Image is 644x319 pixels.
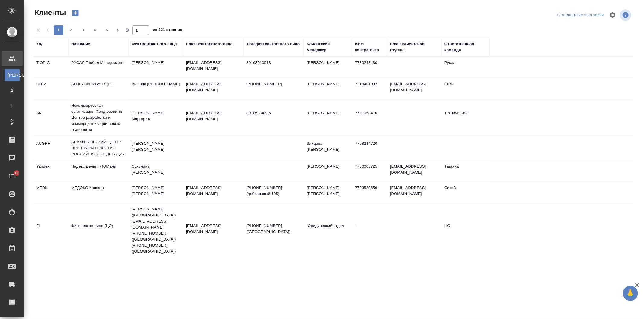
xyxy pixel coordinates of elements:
p: [EMAIL_ADDRESS][DOMAIN_NAME] [186,223,240,235]
td: [EMAIL_ADDRESS][DOMAIN_NAME] [387,182,441,203]
a: 10 [2,169,23,184]
span: 10 [11,170,22,176]
p: [PHONE_NUMBER] ([GEOGRAPHIC_DATA]) [246,223,301,235]
span: из 321 страниц [153,26,182,35]
div: ИНН контрагента [355,41,384,53]
td: АО КБ СИТИБАНК (2) [68,78,129,99]
td: 7708244720 [352,137,387,159]
td: [PERSON_NAME] [304,57,352,78]
td: [PERSON_NAME] [304,160,352,182]
td: Русал [441,57,490,78]
td: МЕДЭКС-Консалт [68,182,129,203]
td: 7750005725 [352,160,387,182]
td: Yandex [33,160,68,182]
span: Т [8,102,17,108]
p: [EMAIL_ADDRESS][DOMAIN_NAME] [186,185,240,197]
span: Посмотреть информацию [620,9,633,21]
td: CITI2 [33,78,68,99]
td: [PERSON_NAME] [PERSON_NAME] [129,182,183,203]
td: Некоммерческая организация Фонд развития Центра разработки и коммерциализации новых технологий [68,99,129,136]
td: [PERSON_NAME] [PERSON_NAME] [129,137,183,159]
p: [EMAIL_ADDRESS][DOMAIN_NAME] [186,110,240,122]
span: Клиенты [33,8,66,17]
td: РУСАЛ Глобал Менеджмент [68,57,129,78]
td: MEDK [33,182,68,203]
td: [PERSON_NAME] Маргарита [129,107,183,128]
p: [PHONE_NUMBER] [246,81,301,87]
td: [PERSON_NAME] [129,57,183,78]
button: Создать [68,8,83,18]
p: 89163910013 [246,60,301,66]
td: ЦО [441,220,490,241]
span: [PERSON_NAME] [8,72,17,78]
td: FL [33,220,68,241]
td: Вишняк [PERSON_NAME] [129,78,183,99]
div: split button [556,11,605,20]
div: Клиентский менеджер [307,41,349,53]
td: Юридический отдел [304,220,352,241]
td: ACGRF [33,137,68,159]
button: 5 [102,25,112,35]
div: Email клиентской группы [390,41,438,53]
span: Д [8,87,17,93]
span: 2 [66,27,75,33]
td: АНАЛИТИЧЕСКИЙ ЦЕНТР ПРИ ПРАВИТЕЛЬСТВЕ РОССИЙСКОЙ ФЕДЕРАЦИИ [68,136,129,160]
p: 89105834335 [246,110,301,116]
span: 3 [78,27,88,33]
td: Сити3 [441,182,490,203]
td: 7723529656 [352,182,387,203]
td: Технический [441,107,490,128]
td: [EMAIL_ADDRESS][DOMAIN_NAME] [387,160,441,182]
button: 3 [78,25,88,35]
td: T-OP-C [33,57,68,78]
p: [PHONE_NUMBER] (добавочный 105) [246,185,301,197]
p: [EMAIL_ADDRESS][DOMAIN_NAME] [186,81,240,93]
td: Таганка [441,160,490,182]
span: 5 [102,27,112,33]
p: [EMAIL_ADDRESS][DOMAIN_NAME] [186,60,240,72]
td: Яндекс Деньги / ЮМани [68,160,129,182]
a: [PERSON_NAME] [5,69,20,81]
td: Сити [441,78,490,99]
span: 4 [90,27,100,33]
div: ФИО контактного лица [132,41,177,47]
div: Ответственная команда [444,41,487,53]
button: 2 [66,25,75,35]
td: [PERSON_NAME] [PERSON_NAME] [304,182,352,203]
a: Т [5,99,20,111]
span: Настроить таблицу [605,8,620,22]
td: [EMAIL_ADDRESS][DOMAIN_NAME] [387,78,441,99]
div: Email контактного лица [186,41,232,47]
div: Название [71,41,90,47]
td: Физическое лицо (ЦО) [68,220,129,241]
td: [PERSON_NAME] ([GEOGRAPHIC_DATA]) [EMAIL_ADDRESS][DOMAIN_NAME] [PHONE_NUMBER] ([GEOGRAPHIC_DATA])... [129,203,183,257]
td: 7730248430 [352,57,387,78]
td: - [352,220,387,241]
td: Сухонина [PERSON_NAME] [129,160,183,182]
td: 7710401987 [352,78,387,99]
button: 4 [90,25,100,35]
td: [PERSON_NAME] [304,107,352,128]
td: 7701058410 [352,107,387,128]
td: Зайцева [PERSON_NAME] [304,137,352,159]
div: Код [36,41,43,47]
td: SK [33,107,68,128]
span: 🙏 [625,287,636,300]
a: Д [5,84,20,96]
td: [PERSON_NAME] [304,78,352,99]
div: Телефон контактного лица [246,41,300,47]
button: 🙏 [623,286,638,301]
